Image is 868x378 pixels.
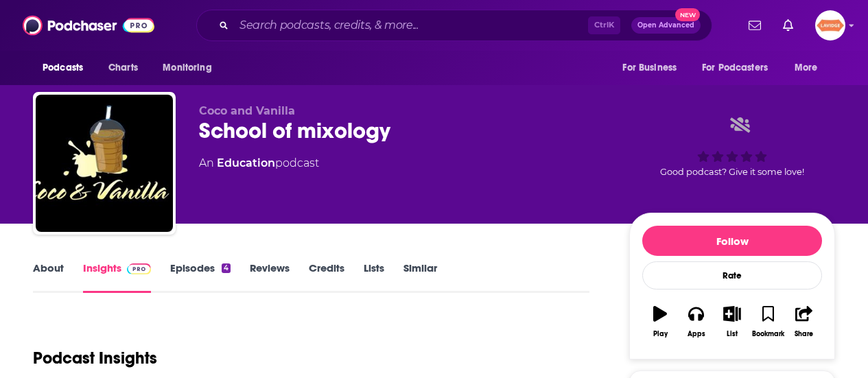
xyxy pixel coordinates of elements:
span: Logged in as brookesanches [815,10,845,40]
a: Education [217,156,275,169]
div: Search podcasts, credits, & more... [196,10,712,41]
span: Podcasts [43,58,83,78]
button: open menu [785,55,835,81]
a: Lists [364,261,384,293]
div: Apps [688,330,705,338]
a: Reviews [250,261,290,293]
a: About [33,261,64,293]
button: List [714,297,750,346]
span: Coco and Vanilla [199,104,295,117]
img: Podchaser - Follow, Share and Rate Podcasts [23,12,154,38]
button: Show profile menu [815,10,845,40]
div: 4 [222,263,231,273]
span: Ctrl K [588,16,620,34]
input: Search podcasts, credits, & more... [234,14,588,36]
div: Bookmark [752,330,784,338]
span: Good podcast? Give it some love! [660,167,804,177]
img: School of mixology [36,95,173,232]
div: Share [795,330,813,338]
button: Follow [642,226,822,256]
button: Play [642,297,678,346]
a: InsightsPodchaser Pro [83,261,151,293]
div: Rate [642,261,822,290]
button: open menu [693,55,788,81]
span: More [795,58,818,78]
span: Charts [108,58,138,78]
img: Podchaser Pro [127,263,151,274]
span: New [675,8,700,21]
button: open menu [613,55,694,81]
button: Open AdvancedNew [631,17,701,34]
h1: Podcast Insights [33,348,157,368]
button: Apps [678,297,714,346]
div: Good podcast? Give it some love! [629,104,835,189]
div: Play [653,330,668,338]
button: Share [786,297,822,346]
div: List [727,330,738,338]
span: Monitoring [163,58,211,78]
span: Open Advanced [637,22,694,29]
span: For Podcasters [702,58,768,78]
a: Show notifications dropdown [777,14,799,37]
button: Bookmark [750,297,786,346]
button: open menu [33,55,101,81]
a: Episodes4 [170,261,231,293]
button: open menu [153,55,229,81]
a: Credits [309,261,344,293]
a: Charts [99,55,146,81]
div: An podcast [199,155,319,172]
img: User Profile [815,10,845,40]
a: Similar [403,261,437,293]
a: Show notifications dropdown [743,14,766,37]
span: For Business [622,58,677,78]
